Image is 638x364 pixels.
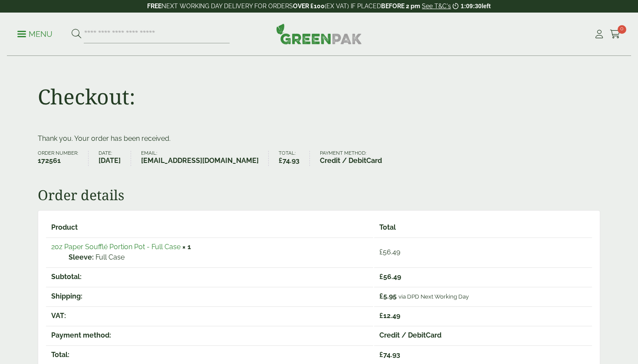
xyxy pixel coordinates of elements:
[422,3,451,10] a: See T&C's
[38,151,89,166] li: Order number:
[279,156,299,165] bdi: 74.93
[46,267,373,286] th: Subtotal:
[279,151,310,166] li: Total:
[379,248,400,256] bdi: 56.49
[594,30,605,39] i: My Account
[293,3,325,10] strong: OVER £100
[38,84,135,109] h1: Checkout:
[610,28,621,41] a: 0
[276,23,362,44] img: GreenPak Supplies
[141,156,259,166] strong: [EMAIL_ADDRESS][DOMAIN_NAME]
[17,29,53,39] p: Menu
[46,306,373,325] th: VAT:
[320,156,382,166] strong: Credit / DebitCard
[379,312,400,320] span: 12.49
[379,273,383,281] span: £
[379,292,383,300] span: £
[46,287,373,305] th: Shipping:
[381,3,420,10] strong: BEFORE 2 pm
[379,312,383,320] span: £
[279,156,283,165] span: £
[38,133,600,144] p: Thank you. Your order has been received.
[379,273,401,281] span: 56.49
[379,248,383,256] span: £
[141,151,269,166] li: Email:
[618,25,626,34] span: 0
[379,351,400,359] span: 74.93
[379,292,397,300] span: 5.95
[374,326,592,344] td: Credit / DebitCard
[460,3,481,10] span: 1:09:30
[69,252,368,263] p: Full Case
[610,30,621,39] i: Cart
[320,151,392,166] li: Payment method:
[51,243,181,251] a: 2oz Paper Soufflé Portion Pot - Full Case
[99,156,121,166] strong: [DATE]
[379,351,383,359] span: £
[46,345,373,364] th: Total:
[38,187,600,203] h2: Order details
[69,252,94,263] strong: Sleeve:
[398,293,469,300] small: via DPD Next Working Day
[482,3,491,10] span: left
[147,3,161,10] strong: FREE
[46,218,373,237] th: Product
[99,151,131,166] li: Date:
[46,326,373,344] th: Payment method:
[374,218,592,237] th: Total
[182,243,191,251] strong: × 1
[38,156,78,166] strong: 172561
[17,29,53,38] a: Menu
